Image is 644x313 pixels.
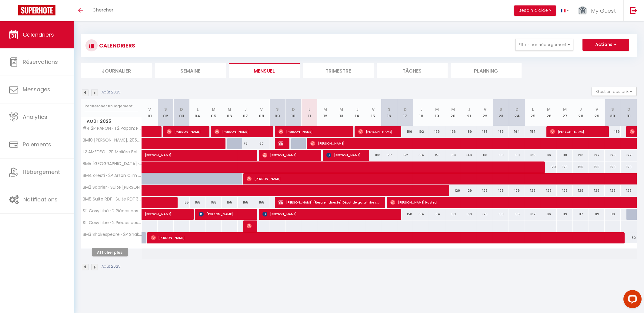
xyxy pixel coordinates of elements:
[23,168,60,176] span: Hébergement
[142,150,158,161] a: [PERSON_NAME]
[260,106,263,112] abbr: V
[621,232,637,243] div: 80
[82,220,143,225] span: S11 Cosy Libé · 2 Pièces cosy place - Balcony
[445,126,461,137] div: 196
[514,5,556,16] button: Besoin d'aide ?
[591,7,616,15] span: My Guest
[557,209,573,220] div: 119
[81,63,152,78] li: Journalier
[23,86,50,93] span: Messages
[589,185,605,196] div: 129
[303,63,374,78] li: Trimestre
[619,288,644,313] iframe: LiveChat chat widget
[397,126,413,137] div: 186
[142,99,158,126] th: 01
[82,161,143,166] span: BM5 [GEOGRAPHIC_DATA] · [GEOGRAPHIC_DATA]/Parking,[GEOGRAPHIC_DATA],AC
[323,106,327,112] abbr: M
[85,101,138,112] input: Rechercher un logement...
[605,150,621,161] div: 126
[377,63,448,78] li: Tâches
[358,126,396,137] span: [PERSON_NAME]
[630,7,637,14] img: logout
[145,205,187,217] span: [PERSON_NAME]
[420,106,422,112] abbr: L
[148,106,151,112] abbr: V
[573,185,589,196] div: 129
[180,106,183,112] abbr: D
[222,197,238,208] div: 155
[621,161,637,173] div: 120
[292,106,295,112] abbr: D
[244,106,247,112] abbr: J
[589,161,605,173] div: 120
[381,150,397,161] div: 177
[605,185,621,196] div: 129
[301,99,317,126] th: 11
[279,138,284,149] span: [PERSON_NAME]
[557,150,573,161] div: 118
[557,161,573,173] div: 120
[276,106,279,112] abbr: S
[451,63,522,78] li: Planning
[388,106,391,112] abbr: S
[541,99,557,126] th: 26
[493,126,509,137] div: 169
[621,99,637,126] th: 31
[229,63,300,78] li: Mensuel
[205,99,222,126] th: 05
[525,126,541,137] div: 157
[309,106,310,112] abbr: L
[197,106,199,112] abbr: L
[326,149,364,161] span: [PERSON_NAME]
[397,209,413,220] div: 150
[98,39,135,52] h3: CALENDRIERS
[82,126,143,131] span: #4 2P PAPON · T2 Papon: Parking- climatisé - terrasse & wifi
[18,5,55,15] img: Super Booking
[413,209,429,220] div: 154
[547,106,551,112] abbr: M
[145,146,242,158] span: [PERSON_NAME]
[151,232,622,243] span: [PERSON_NAME]
[397,150,413,161] div: 152
[190,197,206,208] div: 155
[23,31,54,38] span: Calendriers
[515,39,573,51] button: Filtrer par hébergement
[532,106,534,112] abbr: L
[215,126,268,137] span: [PERSON_NAME]
[199,208,252,220] span: [PERSON_NAME]
[621,185,637,196] div: 129
[573,99,589,126] th: 28
[578,5,587,16] img: ...
[102,264,121,269] p: Août 2025
[541,209,557,220] div: 96
[579,106,582,112] abbr: J
[205,197,222,208] div: 155
[429,209,445,220] div: 154
[563,106,567,112] abbr: M
[269,99,285,126] th: 09
[596,106,598,112] abbr: V
[23,141,51,148] span: Paiements
[23,58,58,66] span: Réservations
[397,99,413,126] th: 17
[253,197,269,208] div: 155
[509,150,525,161] div: 108
[429,99,445,126] th: 19
[477,99,493,126] th: 22
[573,150,589,161] div: 120
[372,106,375,112] abbr: V
[525,150,541,161] div: 105
[429,126,445,137] div: 199
[429,150,445,161] div: 151
[525,185,541,196] div: 129
[158,99,174,126] th: 02
[509,209,525,220] div: 105
[461,99,477,126] th: 21
[621,150,637,161] div: 122
[82,185,143,190] span: BM2 Sabrier · Suite [PERSON_NAME] Mer 2 balcons/ Parking & Clim
[509,185,525,196] div: 129
[413,99,429,126] th: 18
[445,209,461,220] div: 163
[82,232,143,237] span: BM3 Shakespeare · 2P Shakespeare 2 balcons/Clim & WIFI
